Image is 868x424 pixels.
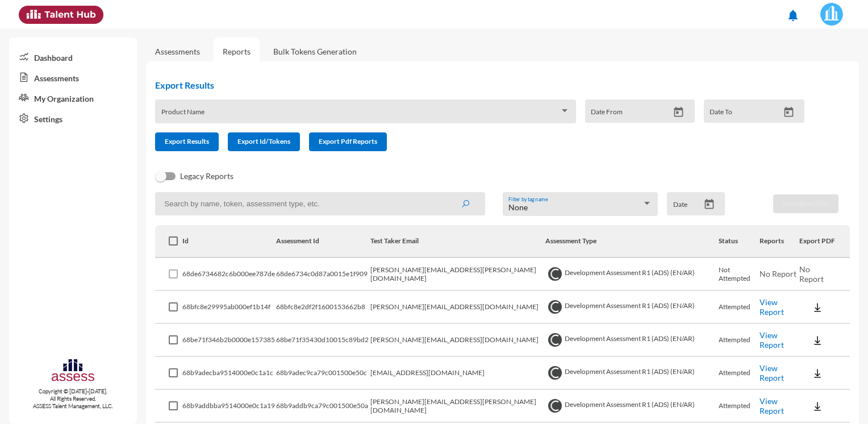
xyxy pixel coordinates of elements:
button: Export Pdf Reports [309,132,387,151]
a: View Report [759,363,784,383]
button: Download PDF [773,194,838,213]
a: Assessments [9,67,137,88]
a: View Report [759,396,784,415]
td: 68b9addbba9514000e0c1a19 [182,390,276,423]
th: Test Taker Email [370,225,545,258]
td: [PERSON_NAME][EMAIL_ADDRESS][PERSON_NAME][DOMAIN_NAME] [370,258,545,291]
span: No Report [799,264,824,284]
td: 68b9addb9ca79c001500e50a [276,390,370,423]
td: Not Attempted [719,258,759,291]
td: [PERSON_NAME][EMAIL_ADDRESS][PERSON_NAME][DOMAIN_NAME] [370,390,545,423]
td: Development Assessment R1 (ADS) (EN/AR) [545,357,719,390]
td: 68bfc8e29995ab000ef1b14f [182,291,276,324]
th: Reports [759,225,799,258]
th: Id [182,225,276,258]
td: Development Assessment R1 (ADS) (EN/AR) [545,324,719,357]
span: Export Id/Tokens [237,137,290,146]
span: Download PDF [783,199,829,207]
td: Attempted [719,357,759,390]
button: Export Id/Tokens [228,132,300,151]
th: Assessment Type [545,225,719,258]
input: Search by name, token, assessment type, etc. [155,192,485,215]
p: Copyright © [DATE]-[DATE]. All Rights Reserved. ASSESS Talent Management, LLC. [9,388,137,410]
span: Legacy Reports [180,169,233,183]
h2: Export Results [155,80,813,90]
td: 68b9adec9ca79c001500e50c [276,357,370,390]
td: Development Assessment R1 (ADS) (EN/AR) [545,291,719,324]
td: Attempted [719,291,759,324]
th: Export PDF [799,225,850,258]
button: Open calendar [779,106,799,118]
button: Open calendar [669,106,688,118]
td: Development Assessment R1 (ADS) (EN/AR) [545,258,719,291]
td: Attempted [719,390,759,423]
td: [PERSON_NAME][EMAIL_ADDRESS][DOMAIN_NAME] [370,291,545,324]
td: 68be71f346b2b0000e157385 [182,324,276,357]
td: [PERSON_NAME][EMAIL_ADDRESS][DOMAIN_NAME] [370,324,545,357]
span: Export Pdf Reports [319,137,377,146]
mat-icon: notifications [786,9,800,22]
th: Status [719,225,759,258]
a: View Report [759,330,784,350]
td: 68de6734c0d87a0015e1f909 [276,258,370,291]
span: No Report [759,269,796,278]
th: Assessment Id [276,225,370,258]
span: None [508,202,528,212]
button: Export Results [155,132,219,151]
a: Settings [9,108,137,128]
td: Attempted [719,324,759,357]
span: Export Results [165,137,209,146]
a: My Organization [9,88,137,108]
a: Reports [214,38,260,65]
td: 68bfc8e2df2f1600153662b8 [276,291,370,324]
a: Assessments [155,47,200,56]
img: assesscompany-logo.png [51,358,95,385]
button: Open calendar [699,198,719,210]
td: [EMAIL_ADDRESS][DOMAIN_NAME] [370,357,545,390]
td: Development Assessment R1 (ADS) (EN/AR) [545,390,719,423]
a: Bulk Tokens Generation [264,38,366,65]
a: Dashboard [9,47,137,67]
td: 68de6734682c6b000ee787de [182,258,276,291]
td: 68b9adecba9514000e0c1a1c [182,357,276,390]
td: 68be71f35430d10015c89bd2 [276,324,370,357]
a: View Report [759,297,784,317]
